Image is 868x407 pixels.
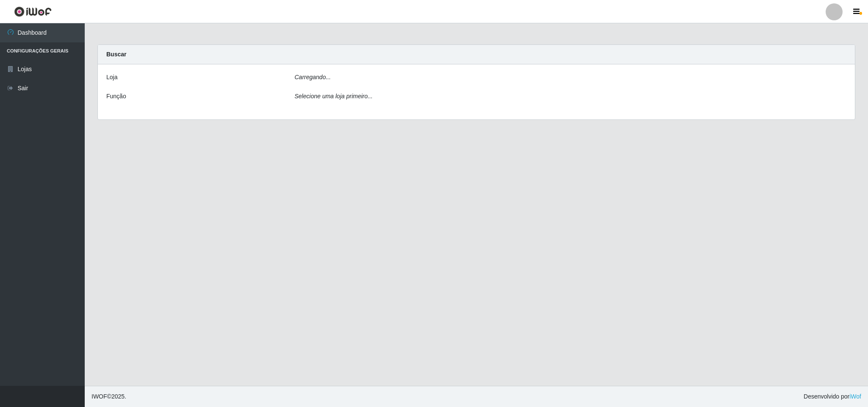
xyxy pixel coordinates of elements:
span: IWOF [92,393,107,400]
label: Função [106,92,126,101]
span: Desenvolvido por [804,392,861,401]
i: Carregando... [294,74,331,80]
label: Loja [106,73,117,82]
i: Selecione uma loja primeiro... [294,93,372,100]
a: iWof [849,393,861,400]
img: CoreUI Logo [14,6,52,17]
strong: Buscar [106,51,126,58]
span: © 2025 . [92,392,126,401]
